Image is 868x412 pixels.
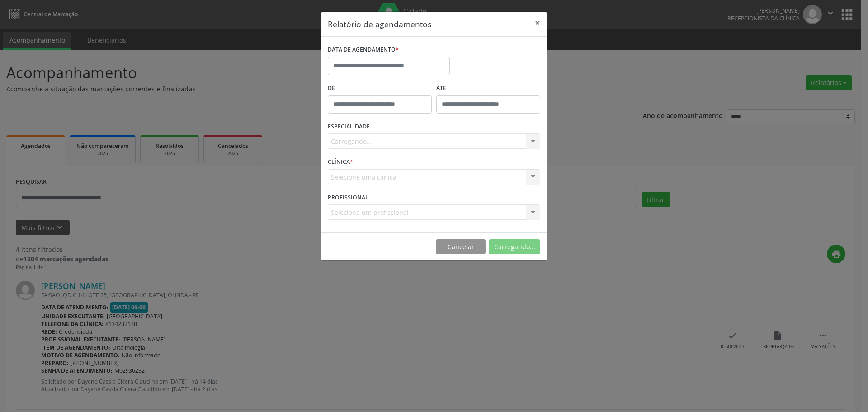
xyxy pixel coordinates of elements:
[436,81,540,95] label: ATÉ
[328,190,368,204] label: PROFISSIONAL
[328,18,431,30] h5: Relatório de agendamentos
[436,239,486,255] button: Cancelar
[328,120,370,134] label: ESPECIALIDADE
[528,12,547,34] button: Close
[328,43,399,57] label: DATA DE AGENDAMENTO
[489,239,540,255] button: Carregando...
[328,81,432,95] label: De
[328,155,353,169] label: CLÍNICA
